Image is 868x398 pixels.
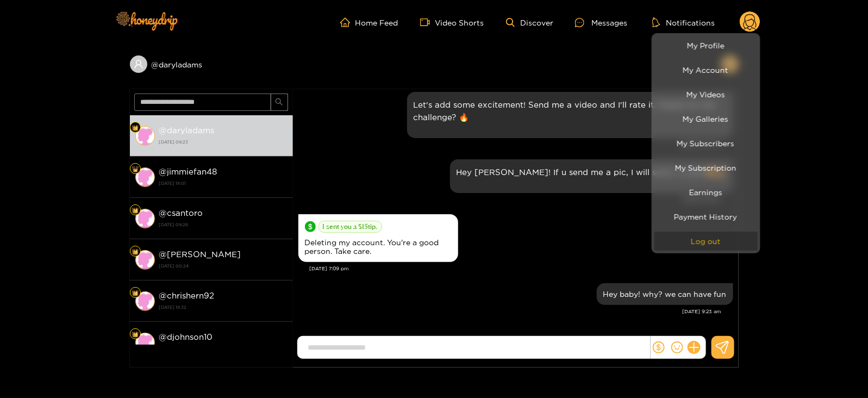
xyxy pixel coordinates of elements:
[654,207,758,226] a: Payment History
[654,232,758,251] button: Log out
[654,134,758,153] a: My Subscribers
[654,183,758,202] a: Earnings
[654,109,758,128] a: My Galleries
[654,36,758,55] a: My Profile
[654,158,758,177] a: My Subscription
[654,60,758,79] a: My Account
[654,85,758,104] a: My Videos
